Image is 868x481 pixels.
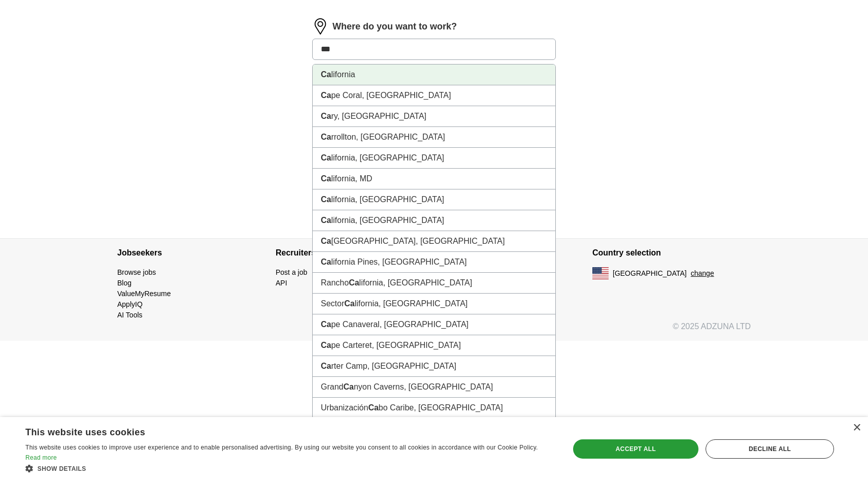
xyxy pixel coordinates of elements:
[321,258,331,266] strong: Ca
[573,439,698,459] div: Accept all
[117,300,143,308] a: ApplyIQ
[613,268,687,279] span: [GEOGRAPHIC_DATA]
[313,273,555,294] li: Rancho lifornia, [GEOGRAPHIC_DATA]
[313,294,555,314] li: Sector lifornia, [GEOGRAPHIC_DATA]
[321,237,331,245] strong: Ca
[313,356,555,377] li: rter Camp, [GEOGRAPHIC_DATA]
[313,148,555,169] li: lifornia, [GEOGRAPHIC_DATA]
[332,20,457,34] label: Where do you want to work?
[321,112,331,120] strong: Ca
[117,290,171,298] a: ValueMyResume
[321,216,331,225] strong: Ca
[117,311,143,319] a: AI Tools
[313,65,555,85] li: lifornia
[321,174,331,183] strong: Ca
[592,267,609,279] img: US flag
[313,314,555,335] li: pe Canaveral, [GEOGRAPHIC_DATA]
[343,382,353,391] strong: Ca
[117,268,156,276] a: Browse jobs
[313,377,555,398] li: Grand nyon Caverns, [GEOGRAPHIC_DATA]
[313,189,555,210] li: lifornia, [GEOGRAPHIC_DATA]
[321,133,331,141] strong: Ca
[321,195,331,204] strong: Ca
[312,18,328,35] img: location.png
[117,279,131,287] a: Blog
[313,252,555,273] li: lifornia Pines, [GEOGRAPHIC_DATA]
[691,268,714,279] button: change
[25,454,57,461] a: Read more, opens a new window
[276,268,307,276] a: Post a job
[313,210,555,231] li: lifornia, [GEOGRAPHIC_DATA]
[313,335,555,356] li: pe Carteret, [GEOGRAPHIC_DATA]
[38,465,86,472] span: Show details
[321,320,331,329] strong: Ca
[706,439,834,459] div: Decline all
[25,423,528,438] div: This website uses cookies
[25,463,553,473] div: Show details
[321,362,331,370] strong: Ca
[313,169,555,189] li: lifornia, MD
[276,279,287,287] a: API
[853,424,860,432] div: Close
[313,127,555,148] li: rrollton, [GEOGRAPHIC_DATA]
[592,239,751,267] h4: Country selection
[368,403,378,412] strong: Ca
[321,153,331,162] strong: Ca
[321,70,331,79] strong: Ca
[321,91,331,100] strong: Ca
[313,231,555,252] li: [GEOGRAPHIC_DATA], [GEOGRAPHIC_DATA]
[313,85,555,106] li: pe Coral, [GEOGRAPHIC_DATA]
[313,398,555,419] li: Urbanización bo Caribe, [GEOGRAPHIC_DATA]
[321,341,331,349] strong: Ca
[344,299,354,308] strong: Ca
[313,106,555,127] li: ry, [GEOGRAPHIC_DATA]
[109,320,759,341] div: © 2025 ADZUNA LTD
[25,444,538,451] span: This website uses cookies to improve user experience and to enable personalised advertising. By u...
[349,278,359,287] strong: Ca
